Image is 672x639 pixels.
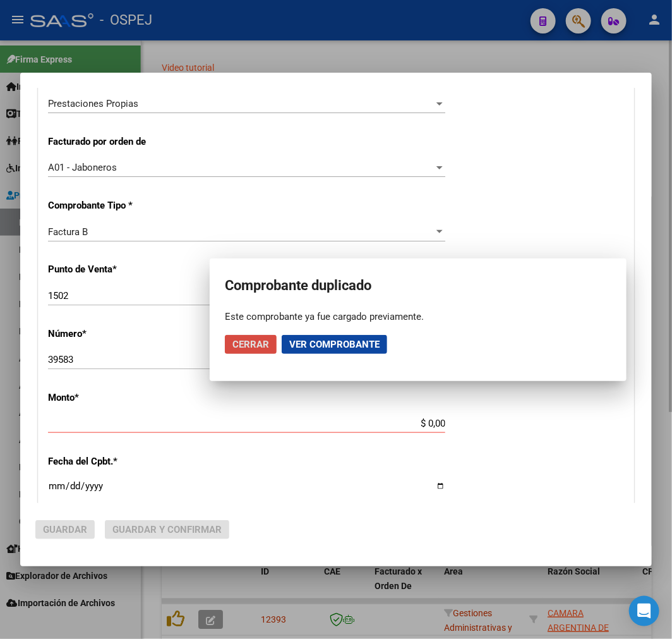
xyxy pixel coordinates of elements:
p: Monto [48,391,221,405]
p: Punto de Venta [48,262,221,277]
span: Ver comprobante [289,339,380,350]
p: Número [48,327,221,341]
h2: Comprobante duplicado [225,274,611,298]
p: Facturado por orden de [48,135,221,149]
button: Ver comprobante [282,335,387,354]
span: Prestaciones Propias [48,98,138,109]
span: Cerrar [232,339,269,350]
p: Fecha del Cpbt. [48,454,221,469]
button: Cerrar [225,335,277,354]
button: Guardar y Confirmar [105,520,229,539]
span: A01 - Jaboneros [48,162,117,173]
span: Factura B [48,226,88,238]
p: Comprobante Tipo * [48,198,221,213]
span: Guardar y Confirmar [112,524,222,535]
div: Open Intercom Messenger [629,596,659,626]
span: Guardar [43,524,87,535]
div: Este comprobante ya fue cargado previamente. [225,310,611,323]
button: Guardar [35,520,95,539]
